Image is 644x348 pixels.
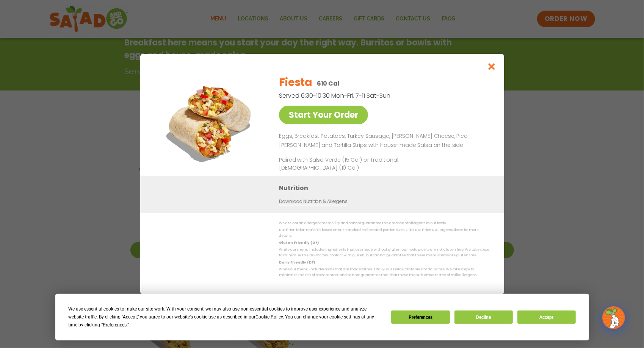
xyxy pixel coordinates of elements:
[279,247,489,259] p: While our menu includes ingredients that are made without gluten, our restaurants are not gluten ...
[279,75,312,91] h2: Fiesta
[317,79,339,88] p: 610 Cal
[279,91,450,100] p: Served 6:30-10:30 Mon-Fri, 7-11 Sat-Sun
[255,314,283,320] span: Cookie Policy
[279,260,315,264] strong: Dairy Friendly (DF)
[391,311,450,324] button: Preferences
[279,106,368,124] a: Start Your Order
[103,322,127,328] span: Preferences
[603,307,624,328] img: wpChatIcon
[279,132,486,150] p: Eggs, Breakfast Potatoes, Turkey Sausage, [PERSON_NAME] Cheese, Pico [PERSON_NAME] and Tortilla S...
[55,294,589,340] div: Cookie Consent Prompt
[517,311,576,324] button: Accept
[279,220,489,226] p: We are not an allergen free facility and cannot guarantee the absence of allergens in our foods.
[68,305,382,329] div: We use essential cookies to make our site work. With your consent, we may also use non-essential ...
[479,54,504,79] button: Close modal
[157,69,263,175] img: Featured product photo for Fiesta
[279,198,347,205] a: Download Nutrition & Allergens
[279,183,493,192] h3: Nutrition
[279,227,489,239] p: Nutrition information is based on our standard recipes and portion sizes. Click Nutrition & Aller...
[454,311,513,324] button: Decline
[279,267,489,278] p: While our menu includes foods that are made without dairy, our restaurants are not dairy free. We...
[279,156,419,172] p: Paired with Salsa Verde (15 Cal) or Traditional [DEMOGRAPHIC_DATA] (10 Cal)
[279,240,318,245] strong: Gluten Friendly (GF)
